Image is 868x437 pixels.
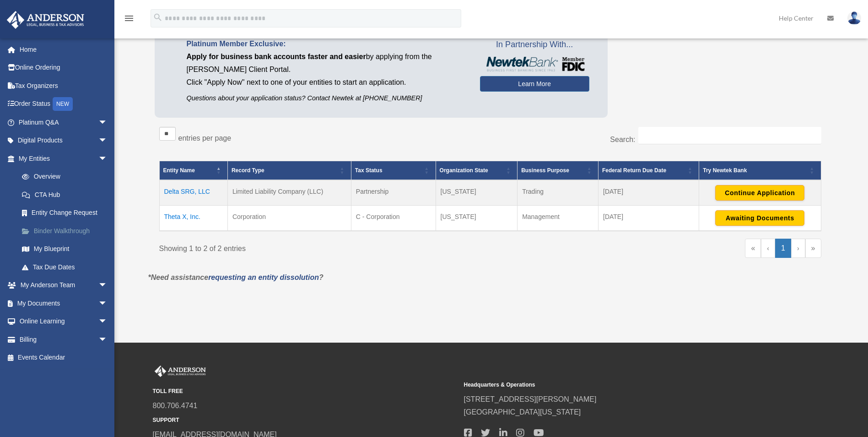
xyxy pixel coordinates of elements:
[351,205,436,231] td: C - Corporation
[159,205,227,231] td: Theta X, Inc.
[699,161,821,180] th: Try Newtek Bank : Activate to sort
[13,186,121,204] a: CTA Hub
[159,180,227,206] td: Delta SRG, LLC
[6,312,121,331] a: Online Learningarrow_drop_down
[153,402,198,410] a: 800.706.4741
[775,239,791,258] a: 1
[53,97,73,111] div: NEW
[6,149,121,168] a: My Entitiesarrow_drop_down
[13,222,121,240] a: Binder Walkthrough
[480,38,589,52] span: In Partnership With...
[6,40,121,59] a: Home
[6,349,121,367] a: Events Calendar
[98,276,117,295] span: arrow_drop_down
[227,180,351,206] td: Limited Liability Company (LLC)
[163,167,195,174] span: Entity Name
[153,12,163,22] i: search
[98,131,117,150] span: arrow_drop_down
[4,11,87,29] img: Anderson Advisors Platinum Portal
[13,240,121,258] a: My Blueprint
[805,239,821,258] a: Last
[480,76,589,92] a: Learn More
[351,180,436,206] td: Partnership
[13,204,121,222] a: Entity Change Request
[6,131,121,150] a: Digital Productsarrow_drop_down
[187,53,366,60] span: Apply for business bank accounts faster and easier
[6,113,121,131] a: Platinum Q&Aarrow_drop_down
[159,239,484,255] div: Showing 1 to 2 of 2 entries
[98,330,117,349] span: arrow_drop_down
[703,165,807,176] div: Try Newtek Bank
[355,167,383,174] span: Tax Status
[440,167,488,174] span: Organization State
[715,210,804,226] button: Awaiting Documents
[124,16,135,24] a: menu
[6,330,121,349] a: Billingarrow_drop_down
[124,13,135,24] i: menu
[745,239,761,258] a: First
[464,380,769,390] small: Headquarters & Operations
[6,294,121,312] a: My Documentsarrow_drop_down
[98,149,117,168] span: arrow_drop_down
[518,161,598,180] th: Business Purpose: Activate to sort
[847,11,861,25] img: User Pic
[98,294,117,313] span: arrow_drop_down
[227,205,351,231] td: Corporation
[187,76,466,89] p: Click "Apply Now" next to one of your entities to start an application.
[436,161,518,180] th: Organization State: Activate to sort
[98,312,117,331] span: arrow_drop_down
[148,273,323,281] em: *Need assistance ?
[227,161,351,180] th: Record Type: Activate to sort
[187,38,466,50] p: Platinum Member Exclusive:
[13,258,121,276] a: Tax Due Dates
[610,136,635,143] label: Search:
[208,273,319,281] a: requesting an entity dissolution
[464,408,581,416] a: [GEOGRAPHIC_DATA][US_STATE]
[598,161,699,180] th: Federal Return Due Date: Activate to sort
[351,161,436,180] th: Tax Status: Activate to sort
[715,185,804,201] button: Continue Application
[187,93,466,104] p: Questions about your application status? Contact Newtek at [PHONE_NUMBER]
[232,167,264,174] span: Record Type
[153,366,208,377] img: Anderson Advisors Platinum Portal
[13,168,117,186] a: Overview
[518,180,598,206] td: Trading
[518,205,598,231] td: Management
[598,205,699,231] td: [DATE]
[178,134,232,142] label: entries per page
[153,387,458,396] small: TOLL FREE
[6,95,121,114] a: Order StatusNEW
[6,76,121,95] a: Tax Organizers
[761,239,775,258] a: Previous
[6,276,121,295] a: My Anderson Teamarrow_drop_down
[464,395,597,403] a: [STREET_ADDRESS][PERSON_NAME]
[602,167,666,174] span: Federal Return Due Date
[98,113,117,132] span: arrow_drop_down
[187,50,466,76] p: by applying from the [PERSON_NAME] Client Portal.
[485,57,585,71] img: NewtekBankLogoSM.png
[521,167,569,174] span: Business Purpose
[159,161,227,180] th: Entity Name: Activate to invert sorting
[791,239,805,258] a: Next
[436,180,518,206] td: [US_STATE]
[153,415,458,425] small: SUPPORT
[598,180,699,206] td: [DATE]
[436,205,518,231] td: [US_STATE]
[6,59,121,77] a: Online Ordering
